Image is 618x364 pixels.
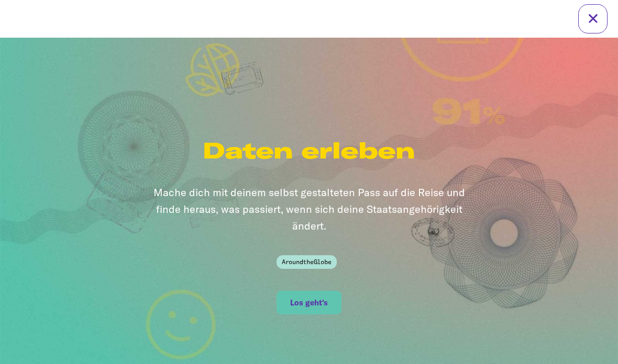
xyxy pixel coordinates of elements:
[277,291,341,314] button: Spiel Starten
[277,255,337,269] span: AroundtheGlobe
[290,298,328,307] span: Los geht's
[141,136,477,184] div: Daten erleben
[578,4,608,33] a: Zurück
[141,184,477,255] div: Mache dich mit deinem selbst gestalteten Pass auf die Reise und finde heraus, was passiert, wenn ...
